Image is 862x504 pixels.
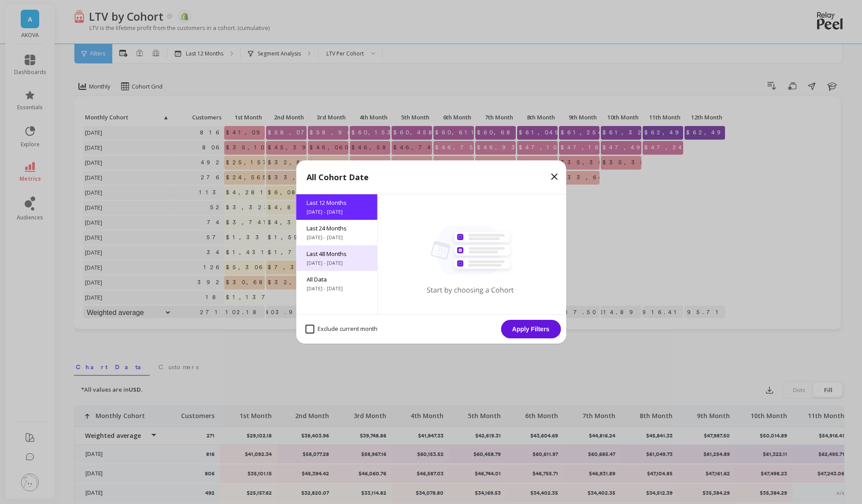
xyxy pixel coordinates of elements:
[305,325,377,334] span: Exclude current month
[307,224,366,232] span: Last 24 Months
[307,234,366,241] span: [DATE] - [DATE]
[307,275,366,283] span: All Data
[501,320,561,338] button: Apply Filters
[307,208,366,215] span: [DATE] - [DATE]
[307,171,369,183] p: All Cohort Date
[307,250,366,258] span: Last 48 Months
[307,259,366,267] span: [DATE] - [DATE]
[307,285,366,292] span: [DATE] - [DATE]
[307,199,366,207] span: Last 12 Months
